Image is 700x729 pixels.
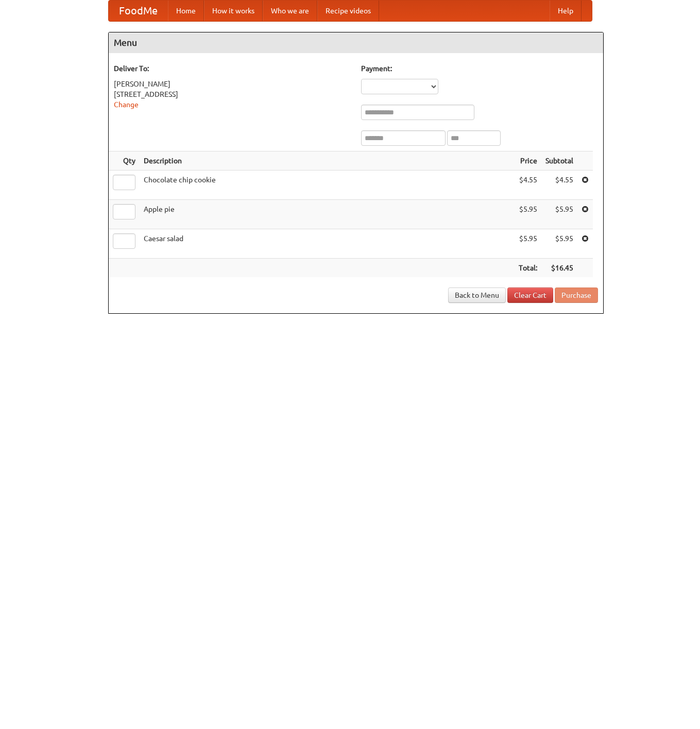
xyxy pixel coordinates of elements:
[507,287,553,303] a: Clear Cart
[263,1,317,21] a: Who we are
[114,63,351,74] h5: Deliver To:
[168,1,204,21] a: Home
[317,1,379,21] a: Recipe videos
[140,151,515,171] th: Description
[541,171,577,200] td: $4.55
[140,229,515,259] td: Caesar salad
[515,229,541,259] td: $5.95
[541,151,577,171] th: Subtotal
[114,89,351,99] div: [STREET_ADDRESS]
[361,63,598,74] h5: Payment:
[109,151,140,171] th: Qty
[114,100,139,109] a: Change
[515,171,541,200] td: $4.55
[448,287,506,303] a: Back to Menu
[204,1,263,21] a: How it works
[515,151,541,171] th: Price
[515,200,541,229] td: $5.95
[114,79,351,89] div: [PERSON_NAME]
[541,229,577,259] td: $5.95
[515,259,541,278] th: Total:
[140,200,515,229] td: Apple pie
[541,200,577,229] td: $5.95
[555,287,598,303] button: Purchase
[109,1,168,21] a: FoodMe
[109,32,603,53] h4: Menu
[140,171,515,200] td: Chocolate chip cookie
[541,259,577,278] th: $16.45
[550,1,582,21] a: Help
